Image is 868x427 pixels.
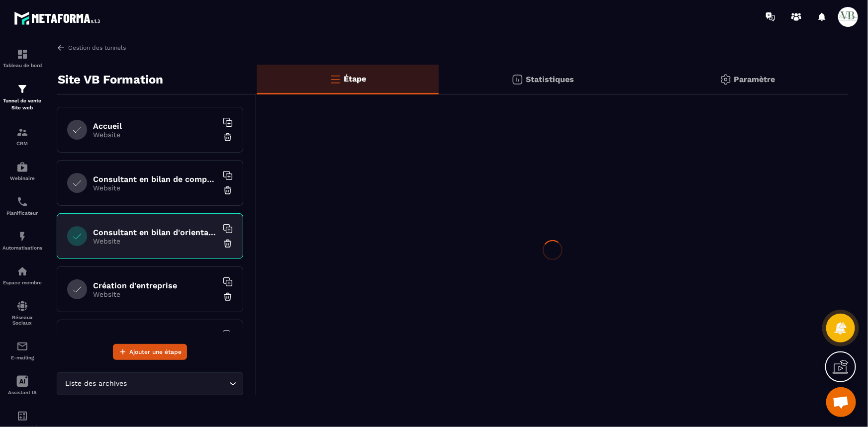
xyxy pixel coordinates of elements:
img: formation [16,48,28,60]
a: schedulerschedulerPlanificateur [2,188,42,223]
a: automationsautomationsAutomatisations [2,223,42,258]
img: bars-o.4a397970.svg [329,73,341,85]
img: automations [16,265,28,277]
img: social-network [16,300,28,312]
img: trash [223,239,233,249]
img: automations [16,161,28,173]
h6: Création d'entreprise [93,281,217,290]
a: formationformationTableau de bord [2,41,42,76]
img: arrow [57,43,66,52]
a: social-networksocial-networkRéseaux Sociaux [2,293,42,333]
p: Assistant IA [2,390,42,395]
h6: Accueil [93,121,217,131]
p: E-mailing [2,355,42,360]
p: Website [93,237,217,245]
button: Ajouter une étape [113,344,187,360]
img: setting-gr.5f69749f.svg [720,74,732,85]
div: Ouvrir le chat [826,387,856,417]
div: Search for option [57,372,243,395]
a: formationformationCRM [2,119,42,154]
img: accountant [16,410,28,422]
a: formationformationTunnel de vente Site web [2,76,42,119]
p: Étape [344,74,366,84]
p: Website [93,290,217,298]
p: Paramètre [734,75,775,84]
a: emailemailE-mailing [2,333,42,368]
img: logo [14,9,103,27]
h6: Consultant en bilan de compétences [93,174,217,184]
p: Tunnel de vente Site web [2,97,42,111]
p: Espace membre [2,280,42,285]
p: Website [93,184,217,192]
span: Liste des archives [63,378,129,389]
p: Automatisations [2,245,42,251]
img: formation [16,83,28,95]
p: Planificateur [2,210,42,216]
img: trash [223,185,233,195]
img: formation [16,126,28,138]
img: automations [16,231,28,243]
h6: Consultant en bilan d'orientation [93,228,217,237]
a: Gestion des tunnels [57,43,126,52]
a: automationsautomationsEspace membre [2,258,42,293]
p: Réseaux Sociaux [2,315,42,326]
input: Search for option [129,378,227,389]
a: automationsautomationsWebinaire [2,154,42,188]
p: Tableau de bord [2,63,42,68]
p: Statistiques [526,75,574,84]
p: Website [93,131,217,139]
span: Ajouter une étape [129,347,182,357]
img: scheduler [16,196,28,208]
p: CRM [2,141,42,146]
img: email [16,341,28,352]
p: Webinaire [2,175,42,181]
p: Site VB Formation [58,70,163,89]
img: trash [223,132,233,142]
img: stats.20deebd0.svg [511,74,523,85]
img: trash [223,292,233,302]
a: Assistant IA [2,368,42,403]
